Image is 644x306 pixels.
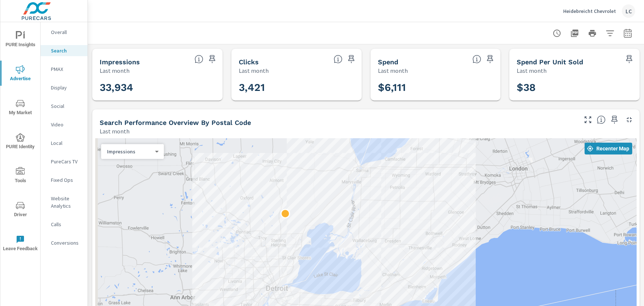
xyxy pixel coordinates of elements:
[378,58,398,66] h5: Spend
[51,176,82,184] p: Fixed Ops
[107,148,152,155] p: Impressions
[51,84,82,91] p: Display
[517,81,632,94] h3: $38
[3,133,38,151] span: PURE Identity
[378,66,408,75] p: Last month
[0,22,40,260] div: nav menu
[517,58,583,66] h5: Spend Per Unit Sold
[51,239,82,246] p: Conversions
[41,193,87,211] div: Website Analytics
[623,114,635,126] button: Minimize Widget
[51,158,82,165] p: PureCars TV
[41,119,87,130] div: Video
[51,121,82,128] p: Video
[41,101,87,112] div: Social
[100,119,251,126] h5: Search Performance Overview By Postal Code
[51,28,82,36] p: Overall
[51,102,82,110] p: Social
[41,156,87,167] div: PureCars TV
[609,114,620,126] span: Save this to your personalized report
[484,53,496,65] span: Save this to your personalized report
[206,53,218,65] span: Save this to your personalized report
[239,66,269,75] p: Last month
[597,115,606,124] span: Understand Search performance data by postal code. Individual postal codes can be selected and ex...
[51,139,82,147] p: Local
[3,167,38,185] span: Tools
[588,145,629,152] span: Recenter Map
[100,66,130,75] p: Last month
[239,81,354,94] h3: 3,421
[100,58,140,66] h5: Impressions
[585,143,632,154] button: Recenter Map
[567,26,582,41] button: "Export Report to PDF"
[41,64,87,75] div: PMAX
[563,8,616,14] p: Heidebreicht Chevrolet
[51,221,82,228] p: Calls
[41,137,87,149] div: Local
[585,26,600,41] button: Print Report
[100,81,215,94] h3: 33,934
[41,27,87,38] div: Overall
[334,55,342,64] span: The number of times an ad was clicked by a consumer.
[378,81,493,94] h3: $6,111
[3,31,38,49] span: PURE Insights
[239,58,259,66] h5: Clicks
[41,219,87,230] div: Calls
[622,4,635,18] div: LC
[41,174,87,186] div: Fixed Ops
[603,26,617,41] button: Apply Filters
[623,53,635,65] span: Save this to your personalized report
[51,47,82,54] p: Search
[41,82,87,93] div: Display
[41,45,87,56] div: Search
[582,114,594,126] button: Make Fullscreen
[41,237,87,248] div: Conversions
[472,55,481,64] span: The amount of money spent on advertising during the period.
[517,66,547,75] p: Last month
[3,235,38,253] span: Leave Feedback
[101,148,158,155] div: Impressions
[100,127,130,136] p: Last month
[3,201,38,219] span: Driver
[345,53,357,65] span: Save this to your personalized report
[51,195,82,210] p: Website Analytics
[3,65,38,83] span: Advertise
[3,99,38,117] span: My Market
[194,55,203,64] span: The number of times an ad was shown on your behalf.
[51,65,82,73] p: PMAX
